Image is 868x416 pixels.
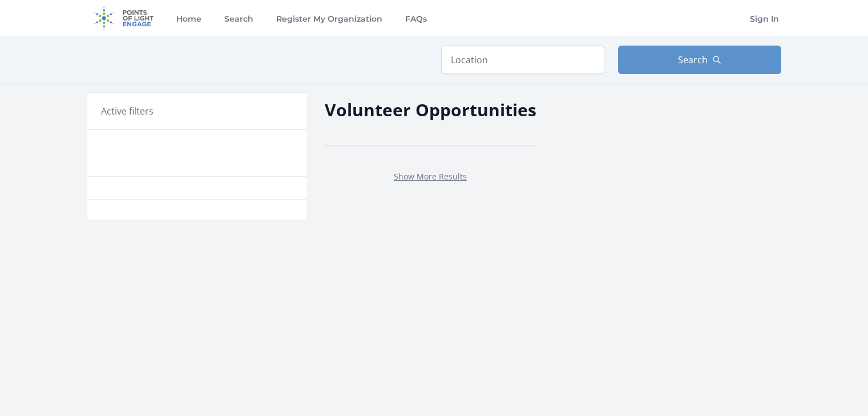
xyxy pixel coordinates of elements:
[325,97,536,123] h2: Volunteer Opportunities
[618,46,781,74] button: Search
[441,46,604,74] input: Location
[394,171,467,182] a: Show More Results
[101,104,154,118] h3: Active filters
[678,53,708,67] span: Search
